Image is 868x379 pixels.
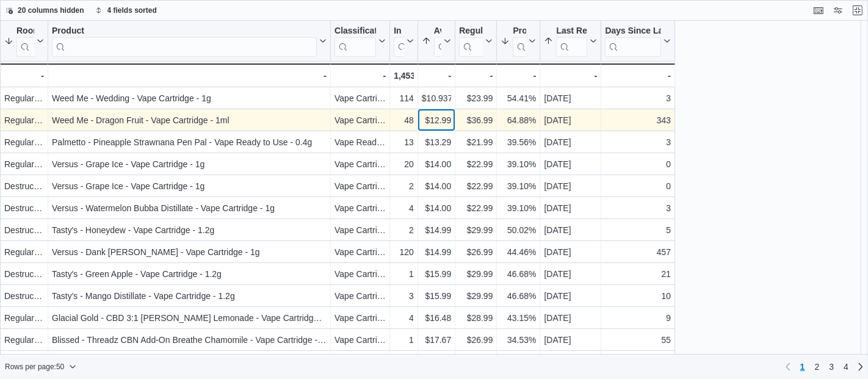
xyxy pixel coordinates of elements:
[811,3,826,18] button: Keyboard shortcuts
[501,179,536,193] div: 39.10%
[544,267,597,281] div: [DATE]
[52,113,327,128] div: Weed Me - Dragon Fruit - Vape Cartridge - 1ml
[501,333,536,347] div: 34.53%
[335,113,386,128] div: Vape Cartridge
[52,289,327,303] div: Tasty's - Mango Distillate - Vape Cartridge - 1.2g
[335,267,386,281] div: Vape Cartridge
[544,68,597,83] div: -
[605,179,671,193] div: 0
[853,359,868,374] a: Next page
[394,333,414,347] div: 1
[459,267,493,281] div: $29.99
[459,201,493,215] div: $22.99
[335,135,386,150] div: Vape Ready To Use
[605,91,671,106] div: 3
[394,26,404,37] div: In Stock Qty
[544,135,597,150] div: [DATE]
[4,245,44,259] div: Regular Inventory
[605,201,671,215] div: 3
[4,223,44,237] div: Destruction
[394,135,414,150] div: 13
[16,26,34,57] div: Room
[544,245,597,259] div: [DATE]
[829,361,834,373] span: 3
[4,135,44,150] div: Regular Inventory
[422,333,451,347] div: $17.67
[107,5,157,15] span: 4 fields sorted
[52,68,327,83] div: -
[605,267,671,281] div: 21
[422,245,451,259] div: $14.99
[422,113,451,128] div: $12.99
[422,223,451,237] div: $14.99
[459,26,483,37] div: Regular Price
[394,311,414,325] div: 4
[501,135,536,150] div: 39.56%
[4,91,44,106] div: Regular Inventory
[605,157,671,171] div: 0
[544,311,597,325] div: [DATE]
[513,26,526,57] div: Profit Margin (%)
[501,201,536,215] div: 39.10%
[459,113,493,128] div: $36.99
[605,333,671,347] div: 55
[800,361,805,373] span: 1
[4,333,44,347] div: Regular Inventory
[434,26,441,57] div: Avg Unit Cost In Stock
[394,245,414,259] div: 120
[4,113,44,128] div: Regular Inventory
[4,289,44,303] div: Destruction
[422,311,451,325] div: $16.48
[839,357,853,377] a: Page 4 of 4
[459,157,493,171] div: $22.99
[335,201,386,215] div: Vape Cartridge
[605,289,671,303] div: 10
[422,68,451,83] div: -
[4,179,44,193] div: Destruction
[52,201,327,215] div: Versus - Watermelon Bubba Distillate - Vape Cartridge - 1g
[18,5,84,15] span: 20 columns hidden
[16,26,34,37] div: Room
[335,26,386,57] button: Classification
[4,267,44,281] div: Destruction
[422,267,451,281] div: $15.99
[810,357,825,377] a: Page 2 of 4
[394,68,414,83] div: 1,453
[544,26,597,57] button: Last Received Date
[459,91,493,106] div: $23.99
[52,26,317,57] div: Product
[501,113,536,128] div: 64.88%
[459,311,493,325] div: $28.99
[52,26,327,57] button: Product
[459,333,493,347] div: $26.99
[52,179,327,193] div: Versus - Grape Ice - Vape Cartridge - 1g
[335,91,386,106] div: Vape Cartridge
[544,91,597,106] div: [DATE]
[781,359,795,374] button: Previous page
[52,135,327,150] div: Palmetto - Pineapple Strawnana Pen Pal - Vape Ready to Use - 0.4g
[422,201,451,215] div: $14.00
[556,26,587,37] div: Last Received Date
[605,135,671,150] div: 3
[4,26,44,57] button: Room
[459,26,493,57] button: Regular Price
[335,68,386,83] div: -
[52,333,327,347] div: Blissed - Threadz CBN Add-On Breathe Chamomile - Vape Cartridge - 0.5g
[501,68,536,83] div: -
[501,311,536,325] div: 43.15%
[815,361,820,373] span: 2
[501,223,536,237] div: 50.02%
[4,201,44,215] div: Destruction
[422,135,451,150] div: $13.29
[335,157,386,171] div: Vape Cartridge
[544,333,597,347] div: [DATE]
[544,289,597,303] div: [DATE]
[544,223,597,237] div: [DATE]
[394,26,404,57] div: In Stock Qty
[605,26,661,37] div: Days Since Last Sold
[394,223,414,237] div: 2
[605,223,671,237] div: 5
[850,3,865,18] button: Exit fullscreen
[5,362,64,372] span: Rows per page : 50
[459,223,493,237] div: $29.99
